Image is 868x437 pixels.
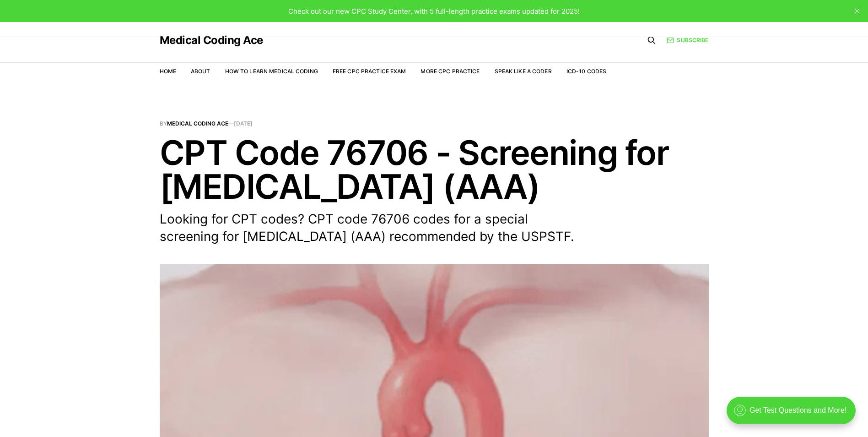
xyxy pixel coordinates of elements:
[495,68,552,75] a: Speak Like a Coder
[333,68,406,75] a: Free CPC Practice Exam
[167,120,228,127] a: Medical Coding Ace
[191,68,210,75] a: About
[234,120,253,127] time: [DATE]
[421,68,480,75] a: More CPC Practice
[667,36,708,44] a: Subscribe
[225,68,318,75] a: How to Learn Medical Coding
[719,392,868,437] iframe: portal-trigger
[160,68,176,75] a: Home
[288,7,580,16] span: Check out our new CPC Study Center, with 5 full-length practice exams updated for 2025!
[566,68,606,75] a: ICD-10 Codes
[160,211,581,246] p: Looking for CPT codes? CPT code 76706 codes for a special screening for [MEDICAL_DATA] (AAA) reco...
[850,4,864,18] button: close
[160,136,709,203] h1: CPT Code 76706 - Screening for [MEDICAL_DATA] (AAA)
[160,121,709,126] span: By —
[160,35,263,46] a: Medical Coding Ace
